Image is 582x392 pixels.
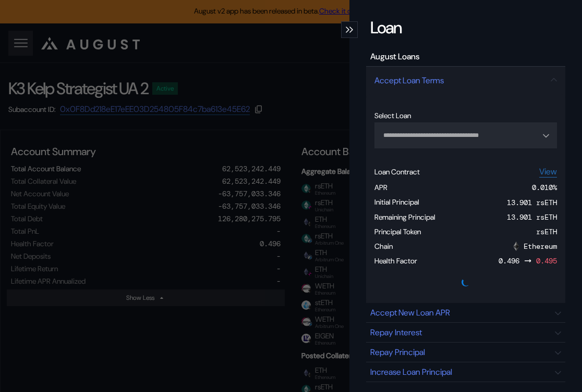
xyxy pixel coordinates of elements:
div: Loan [370,17,402,39]
div: Repay Principal [370,347,425,358]
div: 13.901 rsETH [507,198,557,207]
img: pending [462,278,470,286]
img: 1 [512,242,521,251]
div: Accept New Loan APR [370,307,450,318]
div: 13.901 rsETH [507,212,557,222]
button: Open menu [374,122,557,148]
div: Ethereum [512,242,557,251]
div: Loan Contract [374,167,420,176]
div: Health Factor [374,256,417,265]
div: rsETH [536,227,557,236]
div: 0.010% [532,183,557,192]
div: Increase Loan Principal [370,366,452,377]
div: Remaining Principal [374,212,435,222]
div: Chain [374,242,393,251]
span: 0.495 [536,256,557,265]
div: Repay Interest [370,327,422,338]
div: APR [374,183,387,192]
div: August Loans [370,51,419,62]
div: Accept Loan Terms [374,75,444,86]
div: Principal Token [374,227,421,236]
div: Select Loan [374,111,557,120]
div: Initial Principal [374,197,419,207]
a: View [539,166,557,178]
span: 0.496 [499,256,519,265]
